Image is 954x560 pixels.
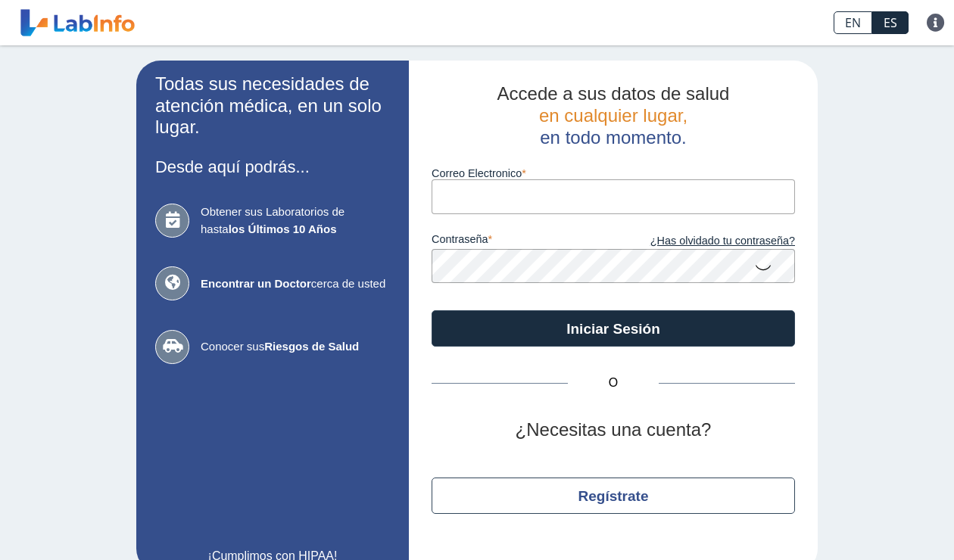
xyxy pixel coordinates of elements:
a: ¿Has olvidado tu contraseña? [613,233,795,250]
b: Encontrar un Doctor [201,277,311,290]
b: Riesgos de Salud [264,340,359,353]
span: cerca de usted [201,275,390,293]
h2: ¿Necesitas una cuenta? [432,419,795,441]
span: Conocer sus [201,338,390,356]
h3: Desde aquí podrás... [155,157,390,176]
a: ES [872,11,909,34]
button: Regístrate [432,478,795,514]
span: Obtener sus Laboratorios de hasta [201,204,390,238]
span: en todo momento. [540,127,686,148]
span: en cualquier lugar, [539,105,687,126]
button: Iniciar Sesión [432,310,795,347]
label: contraseña [432,233,613,250]
h2: Todas sus necesidades de atención médica, en un solo lugar. [155,73,390,138]
span: Accede a sus datos de salud [497,83,730,104]
span: O [568,374,659,392]
a: EN [834,11,872,34]
label: Correo Electronico [432,167,795,179]
b: los Últimos 10 Años [229,222,337,235]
